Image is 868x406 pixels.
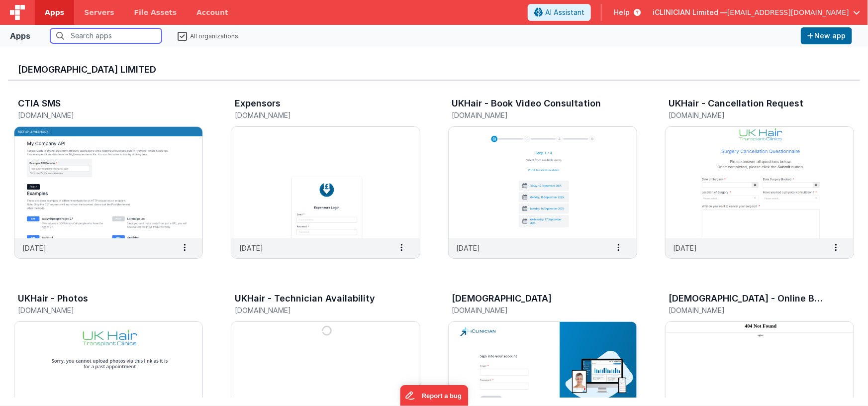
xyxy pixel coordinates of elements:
[669,294,826,304] h3: [DEMOGRAPHIC_DATA] - Online Bookings
[18,111,178,119] h5: [DOMAIN_NAME]
[801,27,852,44] button: New app
[18,65,850,75] h3: [DEMOGRAPHIC_DATA] Limited
[50,28,162,43] input: Search apps
[400,385,468,406] iframe: Marker.io feedback button
[653,7,727,17] span: iCLINICIAN Limited —
[452,294,552,304] h3: [DEMOGRAPHIC_DATA]
[239,243,263,253] p: [DATE]
[653,7,860,17] button: iCLINICIAN Limited — [EMAIL_ADDRESS][DOMAIN_NAME]
[545,7,584,17] span: AI Assistant
[674,243,697,253] p: [DATE]
[614,7,630,17] span: Help
[457,243,481,253] p: [DATE]
[235,111,395,119] h5: [DOMAIN_NAME]
[235,306,395,314] h5: [DOMAIN_NAME]
[669,111,829,119] h5: [DOMAIN_NAME]
[18,294,88,304] h3: UKHair - Photos
[10,30,30,42] div: Apps
[669,306,829,314] h5: [DOMAIN_NAME]
[528,4,591,21] button: AI Assistant
[22,243,46,253] p: [DATE]
[178,31,238,40] label: All organizations
[727,7,849,17] span: [EMAIL_ADDRESS][DOMAIN_NAME]
[452,306,612,314] h5: [DOMAIN_NAME]
[18,306,178,314] h5: [DOMAIN_NAME]
[452,99,601,108] h3: UKHair - Book Video Consultation
[45,7,64,17] span: Apps
[235,294,375,304] h3: UKHair - Technician Availability
[84,7,114,17] span: Servers
[134,7,177,17] span: File Assets
[235,99,281,108] h3: Expensors
[18,99,61,108] h3: CTIA SMS
[452,111,612,119] h5: [DOMAIN_NAME]
[669,99,804,108] h3: UKHair - Cancellation Request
